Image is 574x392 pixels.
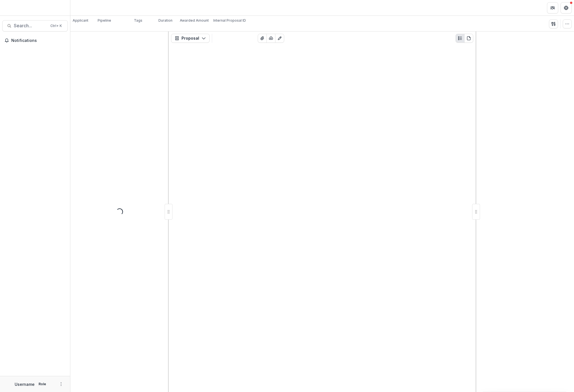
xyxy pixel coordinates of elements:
button: Get Help [560,2,572,13]
p: Internal Proposal ID [213,18,246,23]
button: More [58,381,64,388]
p: Duration [158,18,172,23]
button: View Attached Files [258,34,267,43]
button: PDF view [464,34,473,43]
p: Pipeline [98,18,111,23]
p: Applicant [73,18,88,23]
div: Ctrl + K [49,23,63,29]
span: Search... [14,23,47,28]
span: Notifications [11,38,66,43]
p: Role [37,382,48,387]
button: Edit as form [275,34,284,43]
button: Proposal [171,34,210,43]
p: Awarded Amount [180,18,209,23]
button: Partners [547,2,558,13]
button: Search... [2,20,68,31]
p: Username [15,381,35,387]
p: Tags [134,18,142,23]
button: Plaintext view [456,34,465,43]
button: Notifications [2,36,68,45]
